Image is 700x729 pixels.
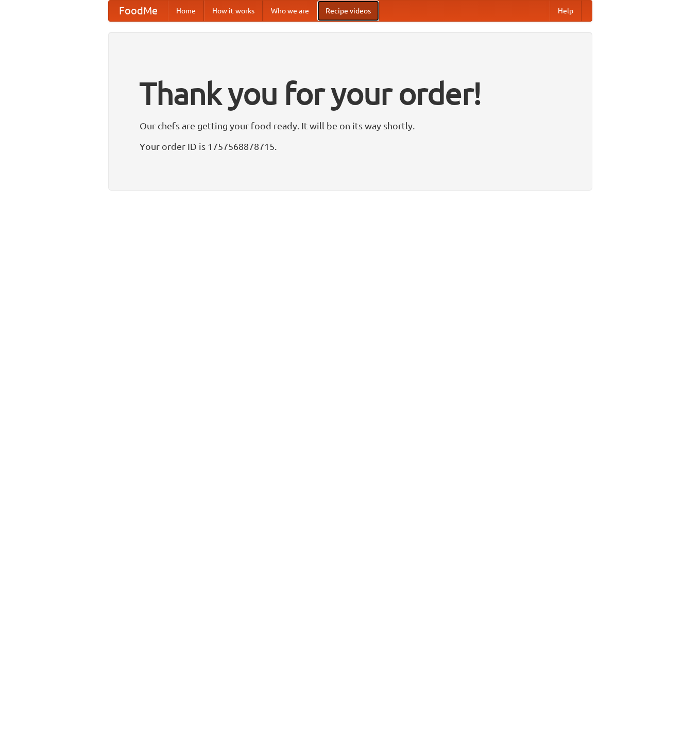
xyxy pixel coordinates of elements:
[140,118,561,133] p: Our chefs are getting your food ready. It will be on its way shortly.
[140,139,561,154] p: Your order ID is 1757568878715.
[140,69,561,118] h1: Thank you for your order!
[263,1,317,21] a: Who we are
[204,1,263,21] a: How it works
[168,1,204,21] a: Home
[317,1,379,21] a: Recipe videos
[550,1,582,21] a: Help
[109,1,168,21] a: FoodMe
